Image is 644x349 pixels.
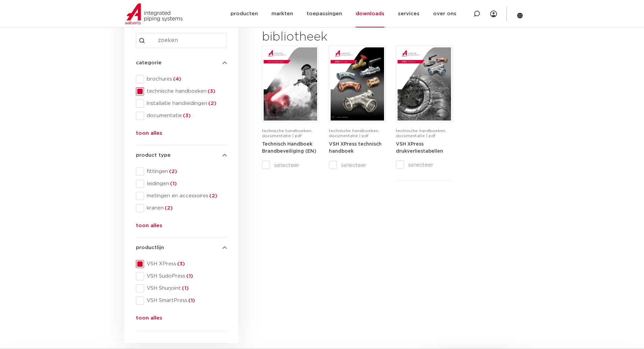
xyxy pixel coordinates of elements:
span: (3) [207,89,215,94]
label: selecteer [329,161,386,169]
span: installatie handleidingen [144,100,227,107]
h4: product type [136,151,227,159]
a: Technisch Handboek Brandbeveiliging (EN) [262,141,316,154]
div: VSH Shurjoint(1) [136,284,227,292]
span: (1) [169,181,177,186]
span: (3) [176,261,185,266]
span: VSH SudoPress [144,273,227,280]
img: FireProtection_A4TM_5007915_2025_2.0_EN-pdf.jpg [264,47,317,121]
span: kranen [144,205,227,212]
span: brochures [144,76,227,83]
span: leidingen [144,180,227,187]
span: (2) [168,169,177,174]
span: (1) [181,286,189,291]
span: (1) [185,274,193,279]
a: VSH XPress technisch handboek [329,141,382,154]
span: (2) [207,101,216,106]
span: (2) [164,205,173,211]
span: technische handboeken, documentatie | pdf [329,129,379,138]
div: metingen en accessoires(2) [136,192,227,200]
span: (3) [182,113,191,118]
span: technische handboeken, documentatie | pdf [262,129,312,138]
h4: categorie [136,59,227,67]
div: VSH SmartPress(1) [136,297,227,305]
h4: productlijn [136,244,227,252]
div: fittingen(2) [136,168,227,176]
button: toon alles [136,222,162,233]
a: VSH XPress drukverliestabellen [396,141,443,154]
div: kranen(2) [136,204,227,212]
span: technische handboeken, documentatie | pdf [396,129,446,138]
div: brochures(4) [136,75,227,83]
label: selecteer [396,161,453,169]
span: (1) [187,298,195,303]
span: (4) [172,77,181,82]
label: selecteer [262,161,319,169]
div: documentatie(3) [136,112,227,120]
span: VSH SmartPress [144,297,227,304]
div: VSH XPress(3) [136,260,227,268]
button: toon alles [136,129,162,140]
span: documentatie [144,112,227,119]
img: VSH-XPress_A4TM_5008762_2025_4.1_NL-pdf.jpg [331,47,384,121]
span: VSH XPress [144,261,227,267]
span: fittingen [144,168,227,175]
div: technische handboeken(3) [136,87,227,95]
img: VSH-XPress_PLT_A4_5007629_2024-2.0_NL-pdf.jpg [398,47,451,121]
div: installatie handleidingen(2) [136,100,227,108]
h2: bibliotheek [262,29,382,45]
button: toon alles [136,314,162,325]
span: technische handboeken [144,88,227,95]
span: VSH Shurjoint [144,285,227,292]
span: (2) [208,193,217,198]
div: leidingen(1) [136,180,227,188]
span: metingen en accessoires [144,193,227,199]
div: VSH SudoPress(1) [136,272,227,280]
